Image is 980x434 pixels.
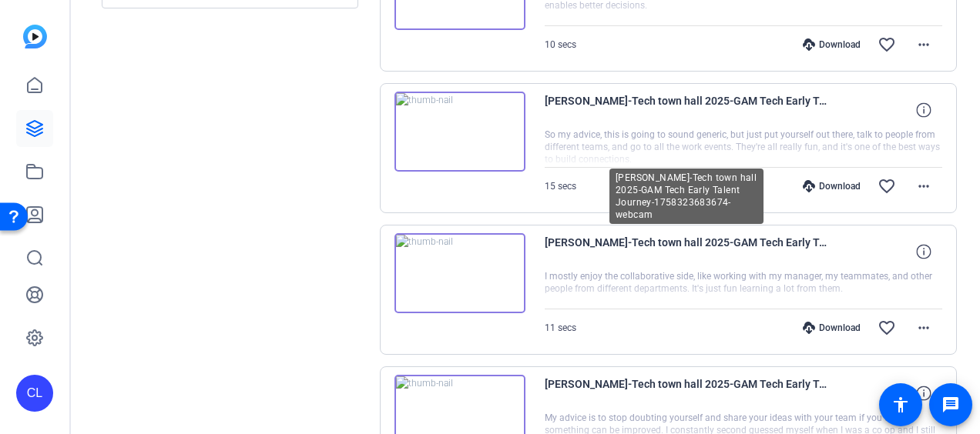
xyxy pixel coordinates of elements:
[941,396,960,414] mat-icon: message
[915,319,933,337] mat-icon: more_horiz
[795,322,868,334] div: Download
[545,92,830,129] span: [PERSON_NAME]-Tech town hall 2025-GAM Tech Early Talent Journey-1758324084254-webcam
[878,35,896,54] mat-icon: favorite_border
[878,177,896,195] mat-icon: favorite_border
[545,39,576,50] span: 10 secs
[795,180,868,192] div: Download
[545,181,576,192] span: 15 secs
[915,177,933,195] mat-icon: more_horiz
[16,375,53,412] div: CL
[915,35,933,54] mat-icon: more_horiz
[795,38,868,51] div: Download
[545,322,576,333] span: 11 secs
[545,375,830,412] span: [PERSON_NAME]-Tech town hall 2025-GAM Tech Early Talent Journey-1758312184261-webcam
[394,92,525,172] img: thumb-nail
[878,319,896,337] mat-icon: favorite_border
[891,396,910,414] mat-icon: accessibility
[23,25,47,48] img: blue-gradient.svg
[394,233,525,313] img: thumb-nail
[545,233,830,270] span: [PERSON_NAME]-Tech town hall 2025-GAM Tech Early Talent Journey-1758323683674-webcam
